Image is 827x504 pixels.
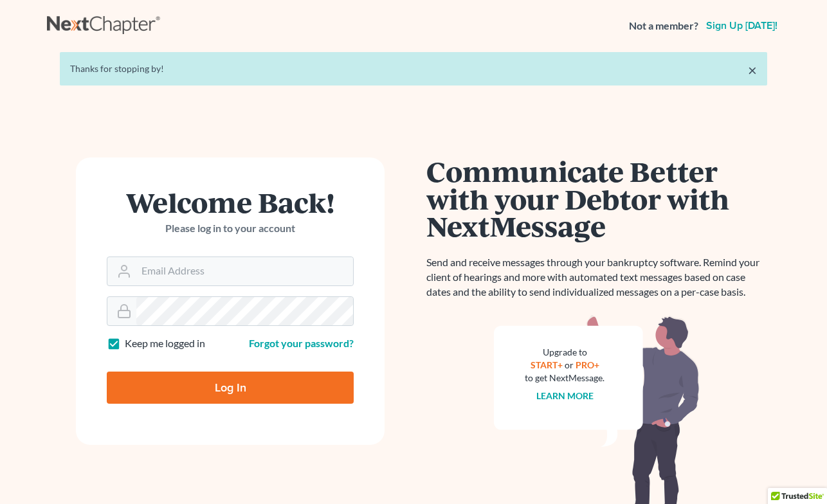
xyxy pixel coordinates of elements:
a: Forgot your password? [249,337,354,349]
a: × [748,62,757,78]
p: Please log in to your account [107,221,354,236]
p: Send and receive messages through your bankruptcy software. Remind your client of hearings and mo... [426,255,767,300]
div: Upgrade to [525,346,604,359]
input: Email Address [136,257,353,285]
label: Keep me logged in [125,336,205,351]
div: to get NextMessage. [525,372,604,384]
input: Log In [107,372,354,404]
a: PRO+ [576,359,599,370]
h1: Welcome Back! [107,188,354,216]
a: START+ [531,359,563,370]
h1: Communicate Better with your Debtor with NextMessage [426,157,767,240]
a: Sign up [DATE]! [704,21,780,31]
a: Learn more [536,390,594,401]
span: or [565,359,574,370]
strong: Not a member? [629,19,698,33]
div: Thanks for stopping by! [70,62,757,75]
